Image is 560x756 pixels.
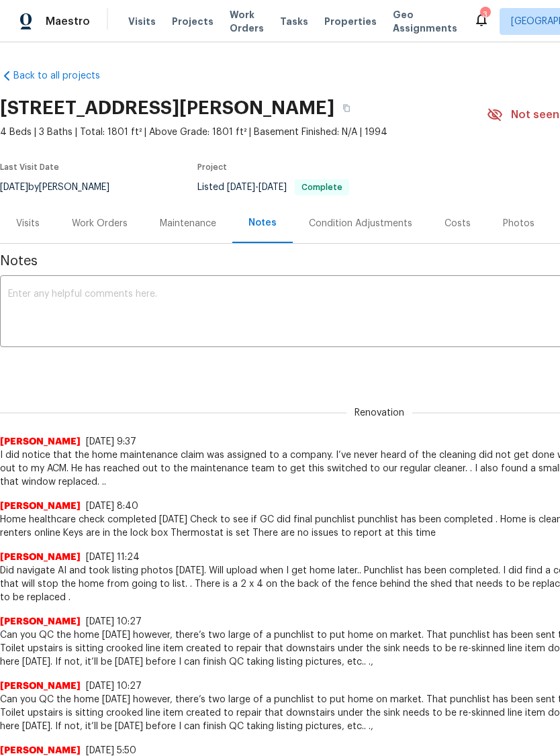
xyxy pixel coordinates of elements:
div: Work Orders [72,217,128,230]
span: [DATE] 9:37 [86,437,136,446]
span: [DATE] 11:24 [86,553,140,562]
span: Projects [172,15,214,28]
span: Complete [296,183,348,191]
div: Maintenance [160,217,216,230]
span: [DATE] 10:27 [86,681,142,691]
span: Geo Assignments [393,8,457,35]
div: 3 [480,8,489,21]
span: [DATE] 10:27 [86,617,142,626]
span: Maestro [46,15,90,28]
span: Project [197,163,227,171]
span: Renovation [346,406,412,420]
span: [DATE] 5:50 [86,746,136,755]
span: Visits [128,15,156,28]
div: Condition Adjustments [309,217,412,230]
span: [DATE] 8:40 [86,502,138,511]
span: Tasks [280,17,308,26]
span: Listed [197,183,349,192]
div: Costs [445,217,471,230]
button: Copy Address [334,96,359,120]
span: Properties [324,15,377,28]
span: [DATE] [259,183,287,192]
span: Work Orders [230,8,264,35]
div: Photos [503,217,534,230]
span: - [227,183,287,192]
div: Visits [16,217,40,230]
span: [DATE] [227,183,255,192]
div: Notes [248,216,277,230]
